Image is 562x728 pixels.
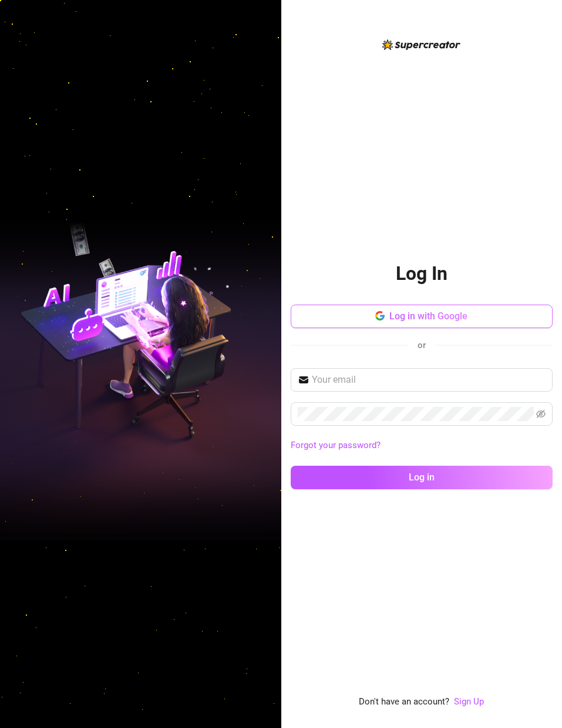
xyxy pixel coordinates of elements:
[312,373,546,387] input: Your email
[291,466,553,489] button: Log in
[291,440,381,450] a: Forgot your password?
[396,262,447,286] h2: Log In
[409,472,435,483] span: Log in
[389,310,467,322] span: Log in with Google
[382,39,460,50] img: logo-BBDzfeDw.svg
[454,696,484,707] a: Sign Up
[536,409,546,419] span: eye-invisible
[359,695,449,709] span: Don't have an account?
[454,695,484,709] a: Sign Up
[291,305,553,328] button: Log in with Google
[291,439,553,453] a: Forgot your password?
[418,340,426,350] span: or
